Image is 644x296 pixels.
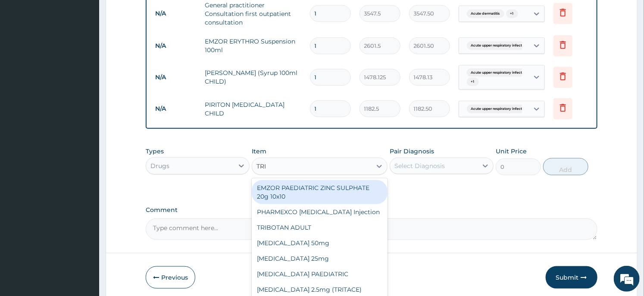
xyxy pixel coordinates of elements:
[467,78,479,86] span: + 1
[252,251,387,266] div: [MEDICAL_DATA] 25mg
[4,201,164,231] textarea: Type your message and hit 'Enter'
[546,266,597,289] button: Submit
[146,206,597,214] label: Comment
[50,91,119,178] span: We're online!
[467,41,529,50] span: Acute upper respiratory infect...
[146,266,195,289] button: Previous
[390,147,434,156] label: Pair Diagnosis
[394,162,445,170] div: Select Diagnosis
[146,148,164,155] label: Types
[543,158,588,175] button: Add
[151,69,200,85] td: N/A
[252,220,387,235] div: TRIBOTAN ADULT
[252,266,387,282] div: [MEDICAL_DATA] PAEDIATRIC
[252,147,266,156] label: Item
[151,101,200,117] td: N/A
[252,235,387,251] div: [MEDICAL_DATA] 50mg
[16,43,35,65] img: d_794563401_company_1708531726252_794563401
[200,64,305,90] td: [PERSON_NAME] (Syrup 100ml CHILD)
[467,105,529,113] span: Acute upper respiratory infect...
[252,204,387,220] div: PHARMEXCO [MEDICAL_DATA] Injection
[252,180,387,204] div: EMZOR PAEDIATRIC ZINC SULPHATE 20g 10x10
[151,6,200,22] td: N/A
[467,69,529,77] span: Acute upper respiratory infect...
[200,33,305,59] td: EMZOR ERYTHRO Suspension 100ml
[151,38,200,54] td: N/A
[496,147,527,156] label: Unit Price
[506,9,518,18] span: + 1
[467,9,504,18] span: Acute dermatitis
[141,4,162,25] div: Minimize live chat window
[150,162,169,170] div: Drugs
[45,48,145,59] div: Chat with us now
[200,96,305,122] td: PIRITON [MEDICAL_DATA] CHILD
